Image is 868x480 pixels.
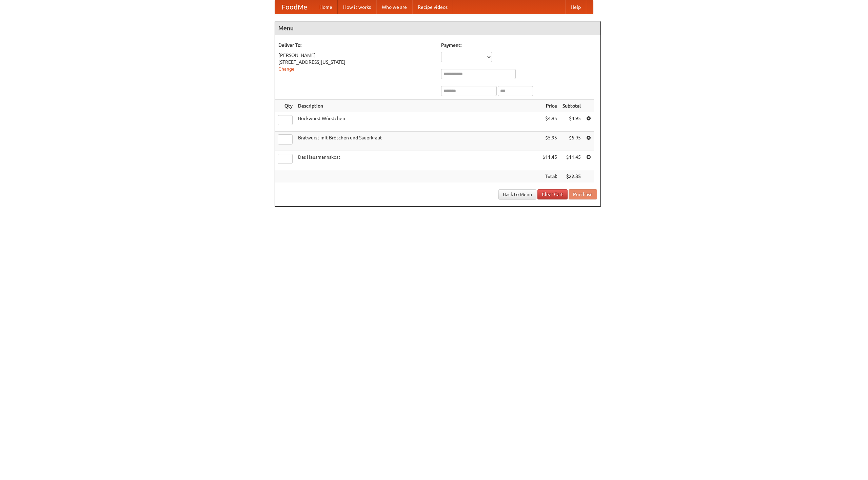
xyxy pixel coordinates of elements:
[560,112,584,132] td: $4.95
[278,52,434,59] div: [PERSON_NAME]
[560,132,584,151] td: $5.95
[275,21,600,35] h4: Menu
[278,59,434,65] div: [STREET_ADDRESS][US_STATE]
[540,112,560,132] td: $4.95
[540,132,560,151] td: $5.95
[569,189,597,199] button: Purchase
[376,0,412,14] a: Who we are
[540,170,560,183] th: Total:
[540,100,560,112] th: Price
[278,42,434,49] h5: Deliver To:
[275,0,314,14] a: FoodMe
[560,151,584,170] td: $11.45
[537,189,568,199] a: Clear Cart
[560,170,584,183] th: $22.35
[295,100,540,112] th: Description
[295,151,540,170] td: Das Hausmannskost
[295,132,540,151] td: Bratwurst mit Brötchen und Sauerkraut
[560,100,584,112] th: Subtotal
[412,0,453,14] a: Recipe videos
[441,42,597,49] h5: Payment:
[295,112,540,132] td: Bockwurst Würstchen
[275,100,295,112] th: Qty
[565,0,586,14] a: Help
[540,151,560,170] td: $11.45
[314,0,338,14] a: Home
[278,66,295,72] a: Change
[338,0,376,14] a: How it works
[498,189,536,199] a: Back to Menu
